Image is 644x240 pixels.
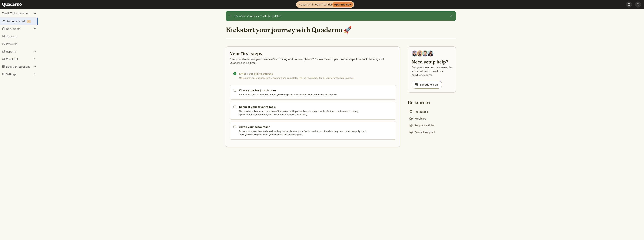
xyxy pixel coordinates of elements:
[422,50,428,56] img: Ivo Oltmans, Business Developer at Quaderno
[332,2,353,7] strong: Upgrade now
[408,99,436,105] h2: Resources
[239,88,368,92] h3: Check your tax jurisdictions
[412,66,452,77] p: Get your questions answered in a live call with one of our product experts.
[230,102,396,120] a: Connect your favorite tools This is where Quaderno truly shines! Link us up with your online stor...
[412,50,418,56] img: Diana Carrasco, Account Executive at Quaderno
[28,20,29,23] span: 3
[239,130,368,136] p: Bring your accountant on board so they can easily view your figures and access the data they need...
[230,85,396,100] a: Check your tax jurisdictions Review and add all locations where you're registered to collect taxe...
[408,130,436,135] a: Contact support
[239,93,368,96] p: Review and add all locations where you're registered to collect taxes and have a local tax ID.
[230,57,396,65] p: Ready to streamline your business's invoicing and tax compliance? Follow these super simple steps...
[234,14,447,18] div: The address was successfully updated.
[230,50,396,56] h2: Your first steps
[450,14,453,17] button: Close this alert
[296,1,354,8] a: 7 days left in your free trialUpgrade now
[239,110,368,116] p: This is where Quaderno truly shines! Link us up with your online store in a couple of clicks to a...
[412,81,442,89] a: Schedule a call
[412,59,452,65] h2: Need setup help?
[239,105,368,109] h3: Connect your favorite tools
[226,26,352,34] h1: Kickstart your journey with Quaderno 🚀
[427,50,433,56] img: Javier Rubio, DevRel at Quaderno
[230,122,396,140] a: Invite your accountant Bring your accountant on board so they can easily view your figures and ac...
[239,125,368,129] h3: Invite your accountant
[408,116,428,121] a: Webinars
[408,109,429,114] a: Tax guides
[417,50,423,56] img: Jairo Fumero, Account Executive at Quaderno
[408,123,436,128] a: Support articles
